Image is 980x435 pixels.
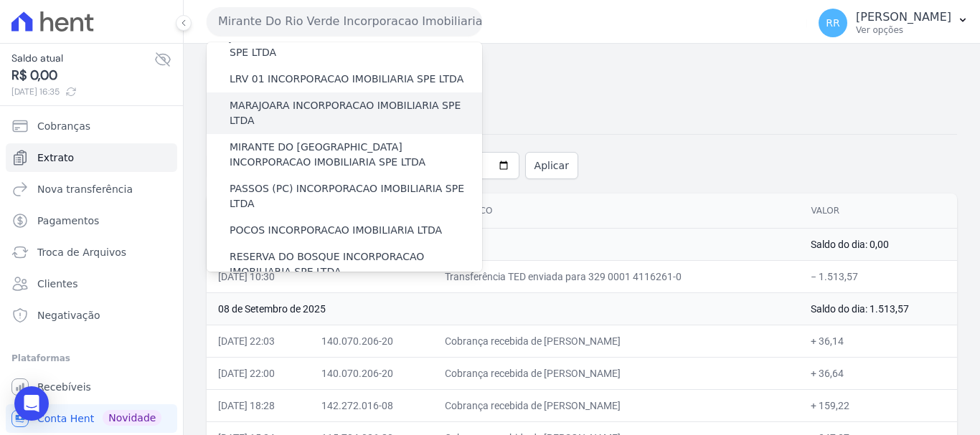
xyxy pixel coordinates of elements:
span: Cobranças [37,119,90,133]
td: Saldo do dia: 1.513,57 [799,292,957,325]
span: Clientes [37,277,77,291]
a: Extrato [6,143,177,172]
td: Saldo do dia: 0,00 [799,228,957,260]
span: R$ 0,00 [11,66,154,85]
span: Negativação [37,308,100,322]
a: Troca de Arquivos [6,238,177,267]
span: Novidade [103,410,161,426]
td: + 36,64 [799,357,957,389]
span: Extrato [37,150,74,165]
div: Plataformas [11,350,171,367]
td: Cobrança recebida de [PERSON_NAME] [433,357,800,389]
td: + 159,22 [799,389,957,421]
td: [DATE] 10:30 [207,260,310,292]
label: LRV 01 INCORPORACAO IMOBILIARIA SPE LTDA [230,72,463,87]
span: [DATE] 16:35 [11,85,154,98]
button: Mirante Do Rio Verde Incorporacao Imobiliaria SPE LTDA [207,7,482,36]
span: Nova transferência [37,182,133,196]
a: Cobranças [6,112,177,140]
span: RR [826,18,839,28]
th: Valor [799,193,957,229]
td: [DATE] 22:00 [207,357,310,389]
td: Transferência TED enviada para 329 0001 4116261-0 [433,260,800,292]
span: Recebíveis [37,380,91,394]
span: Pagamentos [37,214,99,228]
a: Conta Hent Novidade [6,404,177,433]
a: Nova transferência [6,175,177,204]
td: 08 de Setembro de 2025 [207,292,799,325]
a: Recebíveis [6,373,177,401]
span: Saldo atual [11,51,154,66]
td: [DATE] 22:03 [207,325,310,357]
td: Cobrança recebida de [PERSON_NAME] [433,325,800,357]
p: [PERSON_NAME] [856,10,951,24]
button: Aplicar [525,152,578,179]
a: Negativação [6,301,177,330]
label: RESERVA DO BOSQUE INCORPORACAO IMOBILIARIA SPE LTDA [230,249,482,279]
p: Ver opções [856,24,951,36]
td: Cobrança recebida de [PERSON_NAME] [433,389,800,421]
span: Troca de Arquivos [37,245,126,259]
div: Open Intercom Messenger [14,386,49,421]
label: JARDINS DO APORE INCORPORACAO IMOBILIARIA SPE LTDA [230,30,482,60]
td: + 36,14 [799,325,957,357]
a: Pagamentos [6,206,177,235]
a: Clientes [6,269,177,298]
label: MARAJOARA INCORPORACAO IMOBILIARIA SPE LTDA [230,98,482,128]
td: 09 de Setembro de 2025 [207,228,799,260]
td: 140.070.206-20 [310,325,433,357]
label: POCOS INCORPORACAO IMOBILIARIA LTDA [230,223,442,238]
td: 140.070.206-20 [310,357,433,389]
label: PASSOS (PC) INCORPORACAO IMOBILIARIA SPE LTDA [230,181,482,211]
label: MIRANTE DO [GEOGRAPHIC_DATA] INCORPORACAO IMOBILIARIA SPE LTDA [230,140,482,170]
h2: Extrato [207,55,957,87]
td: [DATE] 18:28 [207,389,310,421]
th: Histórico [433,193,800,229]
td: − 1.513,57 [799,260,957,292]
button: RR [PERSON_NAME] Ver opções [807,3,980,43]
span: Conta Hent [37,411,94,426]
td: 142.272.016-08 [310,389,433,421]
